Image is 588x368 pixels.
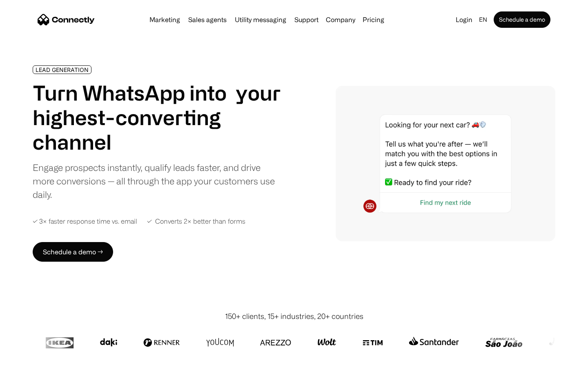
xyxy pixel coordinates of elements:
[291,16,322,23] a: Support
[8,353,49,365] aside: Language selected: English
[33,218,137,225] div: ✓ 3× faster response time vs. email
[36,67,89,73] div: LEAD GENERATION
[33,161,281,201] div: Engage prospects instantly, qualify leads faster, and drive more conversions — all through the ap...
[452,14,476,25] a: Login
[33,242,113,262] a: Schedule a demo →
[147,218,245,225] div: ✓ Converts 2× better than forms
[185,16,230,23] a: Sales agents
[232,16,290,23] a: Utility messaging
[33,81,281,154] h1: Turn WhatsApp into your highest-converting channel
[494,11,550,28] a: Schedule a demo
[225,311,363,322] div: 150+ clients, 15+ industries, 20+ countries
[359,16,388,23] a: Pricing
[479,14,487,25] div: en
[146,16,183,23] a: Marketing
[16,354,49,365] ul: Language list
[326,14,355,25] div: Company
